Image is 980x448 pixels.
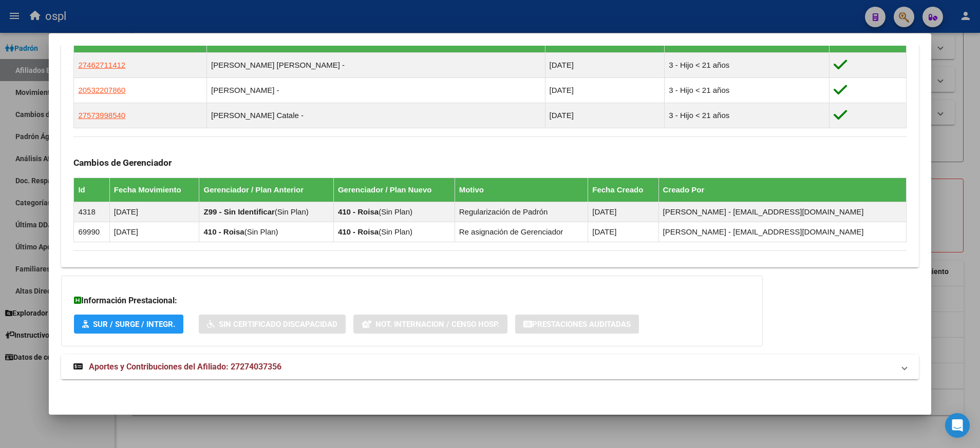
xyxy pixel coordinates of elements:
strong: 410 - Roisa [203,227,244,236]
td: ( ) [333,222,455,242]
th: Gerenciador / Plan Anterior [199,178,333,202]
td: ( ) [333,202,455,222]
td: [PERSON_NAME] - [206,77,545,103]
td: [DATE] [545,77,665,103]
span: 20532207860 [78,86,125,94]
span: 27462711412 [78,61,125,69]
td: ( ) [199,222,333,242]
h3: Cambios de Gerenciador [73,157,906,168]
td: Re asignación de Gerenciador [455,222,588,242]
td: [PERSON_NAME] - [EMAIL_ADDRESS][DOMAIN_NAME] [658,222,906,242]
td: [DATE] [109,202,199,222]
th: Creado Por [658,178,906,202]
td: [DATE] [545,103,665,128]
td: [DATE] [109,222,199,242]
td: [PERSON_NAME] - [EMAIL_ADDRESS][DOMAIN_NAME] [658,202,906,222]
strong: Z99 - Sin Identificar [203,207,274,216]
td: 3 - Hijo < 21 años [665,52,830,77]
span: Prestaciones Auditadas [532,320,631,329]
td: [PERSON_NAME] [PERSON_NAME] - [206,52,545,77]
span: SUR / SURGE / INTEGR. [93,320,175,329]
td: [DATE] [545,52,665,77]
span: Not. Internacion / Censo Hosp. [375,320,499,329]
span: Sin Plan [247,227,276,236]
td: 3 - Hijo < 21 años [665,77,830,103]
th: Motivo [455,178,588,202]
mat-expansion-panel-header: Aportes y Contribuciones del Afiliado: 27274037356 [61,355,918,379]
button: Prestaciones Auditadas [515,315,639,334]
td: [DATE] [588,222,658,242]
td: Regularización de Padrón [455,202,588,222]
button: SUR / SURGE / INTEGR. [74,315,183,334]
span: Aportes y Contribuciones del Afiliado: 27274037356 [89,362,281,372]
div: Open Intercom Messenger [945,413,970,438]
td: 3 - Hijo < 21 años [665,103,830,128]
td: [PERSON_NAME] Catale - [206,103,545,128]
span: 27573998540 [78,111,125,120]
span: Sin Plan [381,227,410,236]
h3: Información Prestacional: [74,295,750,307]
strong: 410 - Roisa [338,207,379,216]
button: Sin Certificado Discapacidad [199,315,346,334]
td: 4318 [74,202,109,222]
th: Fecha Movimiento [109,178,199,202]
strong: 410 - Roisa [338,227,379,236]
th: Id [74,178,109,202]
td: ( ) [199,202,333,222]
span: Sin Plan [277,207,306,216]
span: Sin Certificado Discapacidad [219,320,337,329]
th: Gerenciador / Plan Nuevo [333,178,455,202]
th: Fecha Creado [588,178,658,202]
button: Not. Internacion / Censo Hosp. [353,315,507,334]
td: [DATE] [588,202,658,222]
span: Sin Plan [381,207,410,216]
td: 69990 [74,222,109,242]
